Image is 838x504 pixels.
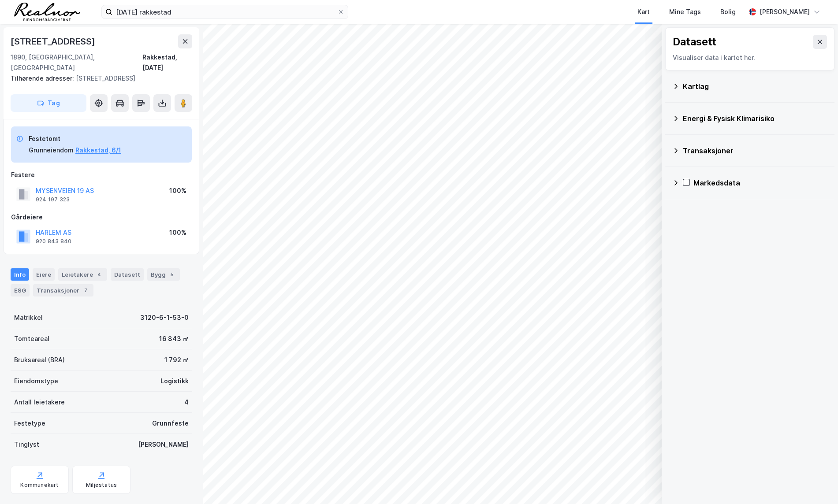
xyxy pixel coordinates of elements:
[14,397,65,408] div: Antall leietakere
[11,94,86,112] button: Tag
[164,355,189,365] div: 1 792 ㎡
[11,34,97,48] div: [STREET_ADDRESS]
[683,145,827,156] div: Transaksjoner
[669,7,701,17] div: Mine Tags
[637,7,650,17] div: Kart
[683,81,827,92] div: Kartlag
[11,74,76,82] span: Tilhørende adresser:
[86,482,117,489] div: Miljøstatus
[11,170,192,180] div: Festere
[14,334,49,344] div: Tomteareal
[29,145,74,156] div: Grunneiendom
[36,196,70,203] div: 924 197 323
[33,268,55,281] div: Eiere
[29,133,121,144] div: Festetomt
[673,35,716,49] div: Datasett
[160,376,189,386] div: Logistikk
[683,113,827,124] div: Energi & Fysisk Klimarisiko
[14,376,58,386] div: Eiendomstype
[11,268,29,281] div: Info
[140,312,189,323] div: 3120-6-1-53-0
[14,439,39,450] div: Tinglyst
[760,7,810,17] div: [PERSON_NAME]
[794,462,838,504] div: Kontrollprogram for chat
[794,462,838,504] iframe: Chat Widget
[58,268,107,281] div: Leietakere
[720,7,736,17] div: Bolig
[11,52,142,73] div: 1890, [GEOGRAPHIC_DATA], [GEOGRAPHIC_DATA]
[95,270,104,279] div: 4
[81,286,90,295] div: 7
[14,3,80,21] img: realnor-logo.934646d98de889bb5806.png
[169,185,186,196] div: 100%
[693,178,827,188] div: Markedsdata
[20,482,59,489] div: Kommunekart
[36,238,71,245] div: 920 843 840
[14,312,43,323] div: Matrikkel
[168,270,176,279] div: 5
[11,212,192,222] div: Gårdeiere
[138,439,189,450] div: [PERSON_NAME]
[14,355,65,365] div: Bruksareal (BRA)
[159,334,189,344] div: 16 843 ㎡
[169,227,186,238] div: 100%
[673,52,827,63] div: Visualiser data i kartet her.
[33,284,93,296] div: Transaksjoner
[152,418,189,429] div: Grunnfeste
[147,268,180,281] div: Bygg
[184,397,189,408] div: 4
[11,284,30,296] div: ESG
[11,73,185,84] div: [STREET_ADDRESS]
[75,145,121,156] button: Rakkestad, 6/1
[111,268,144,281] div: Datasett
[112,5,337,19] input: Søk på adresse, matrikkel, gårdeiere, leietakere eller personer
[142,52,192,73] div: Rakkestad, [DATE]
[14,418,45,429] div: Festetype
